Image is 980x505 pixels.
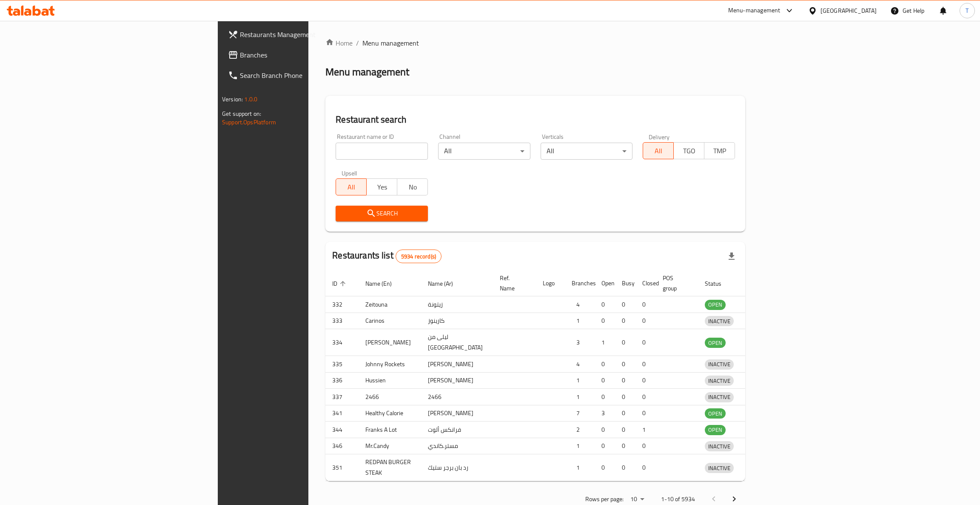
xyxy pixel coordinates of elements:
span: Menu management [362,38,419,48]
td: 0 [615,372,635,389]
td: [PERSON_NAME] [421,356,493,373]
label: Delivery [649,134,670,140]
span: OPEN [705,425,726,435]
td: 0 [615,313,635,329]
td: 0 [595,356,615,373]
span: No [401,181,424,193]
td: 2466 [359,389,421,405]
td: ليلى من [GEOGRAPHIC_DATA] [421,329,493,356]
div: All [438,143,530,160]
span: TMP [708,145,732,157]
div: Export file [721,246,742,267]
table: enhanced table [325,270,773,481]
span: Name (Ar) [428,278,464,289]
span: Search Branch Phone [240,70,375,80]
th: Logo [536,270,565,296]
div: INACTIVE [705,316,734,326]
th: Action [744,270,773,296]
span: INACTIVE [705,392,734,402]
span: Get support on: [222,108,261,119]
td: 7 [565,405,595,422]
span: INACTIVE [705,359,734,369]
td: Zeitouna [359,296,421,313]
td: 0 [635,454,656,481]
span: Status [705,278,732,289]
div: OPEN [705,408,726,419]
td: Healthy Calorie [359,405,421,422]
td: 3 [595,405,615,422]
td: Mr.Candy [359,438,421,454]
td: 0 [635,389,656,405]
div: OPEN [705,425,726,435]
td: 0 [615,389,635,405]
span: INACTIVE [705,376,734,386]
td: Johnny Rockets [359,356,421,373]
td: 1 [565,438,595,454]
td: 1 [565,454,595,481]
td: 0 [635,356,656,373]
a: Search Branch Phone [221,65,382,86]
td: 0 [635,329,656,356]
a: Support.OpsPlatform [222,117,276,128]
td: زيتونة [421,296,493,313]
td: 0 [595,372,615,389]
span: POS group [663,273,688,293]
span: Search [342,208,421,219]
span: OPEN [705,300,726,310]
div: All [541,143,633,160]
td: مستر.كاندي [421,438,493,454]
td: Franks A Lot [359,422,421,438]
td: [PERSON_NAME] [421,372,493,389]
span: INACTIVE [705,316,734,326]
td: كارينوز [421,313,493,329]
td: 0 [595,438,615,454]
th: Busy [615,270,635,296]
button: No [397,178,428,195]
a: Branches [221,45,382,65]
td: 1 [635,422,656,438]
th: Branches [565,270,595,296]
button: All [336,178,367,195]
td: 0 [595,454,615,481]
div: OPEN [705,338,726,348]
td: رد بان برجر ستيك [421,454,493,481]
span: Name (En) [365,278,403,289]
td: 1 [595,329,615,356]
td: 0 [595,389,615,405]
td: 0 [595,296,615,313]
span: Restaurants Management [240,29,375,40]
p: Rows per page: [585,494,624,505]
span: INACTIVE [705,442,734,451]
th: Open [595,270,615,296]
td: 0 [615,329,635,356]
span: Yes [370,181,394,193]
span: All [339,181,363,193]
span: 1.0.0 [244,94,257,105]
h2: Restaurant search [336,113,735,126]
div: OPEN [705,300,726,310]
span: 5934 record(s) [396,253,441,261]
td: 0 [595,422,615,438]
td: 0 [615,296,635,313]
td: 1 [565,313,595,329]
td: 0 [635,438,656,454]
td: [PERSON_NAME] [359,329,421,356]
span: T [966,6,969,15]
input: Search for restaurant name or ID.. [336,143,428,160]
td: فرانكس ألوت [421,422,493,438]
th: Closed [635,270,656,296]
a: Restaurants Management [221,24,382,45]
button: TGO [673,142,704,159]
span: OPEN [705,409,726,419]
div: INACTIVE [705,441,734,451]
td: 0 [635,372,656,389]
button: TMP [704,142,735,159]
td: 4 [565,296,595,313]
span: Ref. Name [500,273,526,293]
td: 0 [615,405,635,422]
td: Carinos [359,313,421,329]
td: 2466 [421,389,493,405]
